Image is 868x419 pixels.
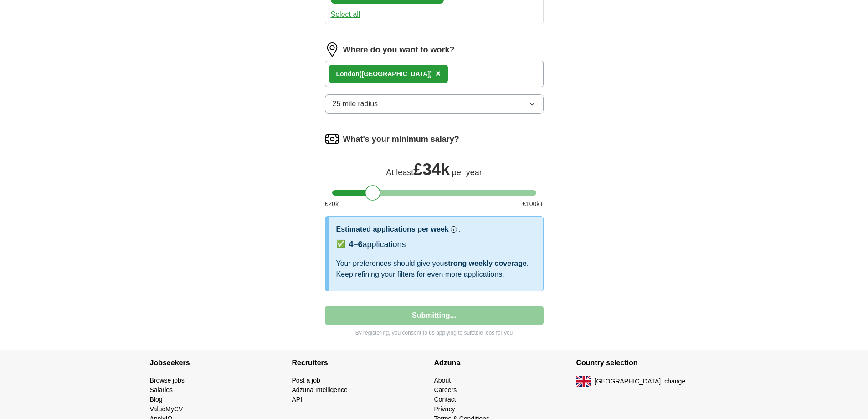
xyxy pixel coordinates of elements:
label: Where do you want to work? [343,44,455,56]
p: By registering, you consent to us applying to suitable jobs for you [325,329,544,337]
div: applications [349,238,406,251]
button: × [436,67,441,81]
h3: Estimated applications per week [336,224,449,235]
label: What's your minimum salary? [343,133,459,145]
a: API [292,396,303,403]
img: UK flag [576,376,591,387]
button: Submitting... [325,306,544,325]
span: ([GEOGRAPHIC_DATA]) [360,70,432,78]
div: don [336,69,432,79]
span: [GEOGRAPHIC_DATA] [595,377,661,386]
span: 25 mile radius [333,98,378,109]
a: Browse jobs [150,377,185,384]
button: Select all [331,9,360,20]
strong: Lon [336,70,348,78]
a: Adzuna Intelligence [292,386,348,393]
img: location.png [325,42,339,57]
a: Careers [434,386,457,393]
span: 4–6 [349,240,363,249]
h4: Country selection [576,350,719,376]
span: × [436,68,441,78]
span: At least [386,168,413,177]
span: £ 20 k [325,199,339,209]
a: Contact [434,396,456,403]
a: About [434,377,451,384]
a: Post a job [292,377,320,384]
div: Your preferences should give you . Keep refining your filters for even more applications. [336,258,536,280]
h3: : [459,224,461,235]
a: ValueMyCV [150,405,183,413]
button: 25 mile radius [325,94,544,114]
a: Salaries [150,386,173,393]
span: strong weekly coverage [444,259,526,267]
a: Blog [150,396,163,403]
img: salary.png [325,132,339,146]
span: per year [452,168,482,177]
a: Privacy [434,405,455,413]
span: ✅ [336,238,345,249]
button: change [664,377,685,386]
span: £ 34k [413,160,450,179]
